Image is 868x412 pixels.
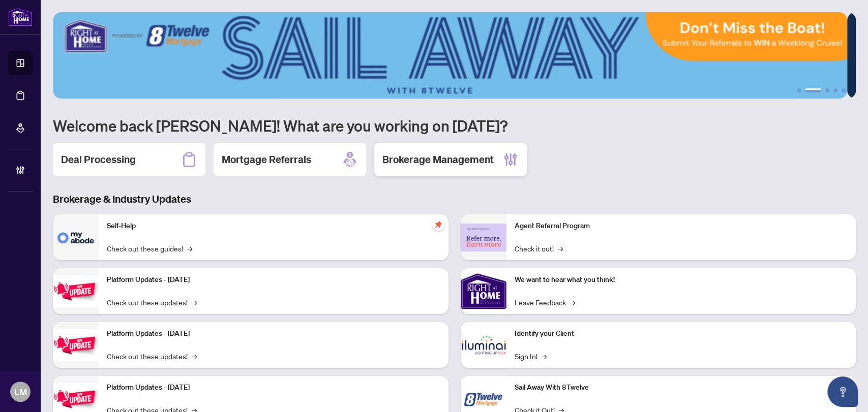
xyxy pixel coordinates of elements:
span: → [192,297,197,308]
button: 5 [842,88,846,92]
p: Identify your Client [515,328,848,339]
button: 4 [833,88,837,92]
button: Open asap [827,376,858,407]
img: We want to hear what you think! [461,268,506,314]
a: Check out these updates!→ [107,297,197,308]
span: → [570,297,575,308]
a: Check it out!→ [515,243,563,254]
span: → [192,351,197,362]
a: Check out these updates!→ [107,351,197,362]
img: Slide 1 [53,12,847,99]
span: → [187,243,192,254]
p: Platform Updates - [DATE] [107,328,440,339]
button: 2 [805,88,821,92]
img: logo [8,8,33,26]
a: Sign In!→ [515,351,547,362]
img: Identify your Client [461,322,506,368]
a: Leave Feedback→ [515,297,575,308]
img: Platform Updates - July 8, 2025 [53,329,99,361]
img: Self-Help [53,214,99,260]
h2: Brokerage Management [382,152,494,167]
a: Check out these guides!→ [107,243,192,254]
span: pushpin [432,218,444,231]
h2: Mortgage Referrals [222,152,311,167]
h2: Deal Processing [61,152,136,167]
p: Platform Updates - [DATE] [107,382,440,393]
button: 3 [825,88,829,92]
img: Agent Referral Program [461,224,506,251]
p: Platform Updates - [DATE] [107,274,440,286]
h3: Brokerage & Industry Updates [53,192,856,206]
h1: Welcome back [PERSON_NAME]! What are you working on [DATE]? [53,116,856,135]
span: LM [14,385,27,399]
p: Agent Referral Program [515,220,848,232]
span: → [542,351,547,362]
img: Platform Updates - July 21, 2025 [53,275,99,307]
button: 1 [797,88,801,92]
span: → [558,243,563,254]
p: We want to hear what you think! [515,274,848,286]
p: Sail Away With 8Twelve [515,382,848,393]
p: Self-Help [107,220,440,232]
